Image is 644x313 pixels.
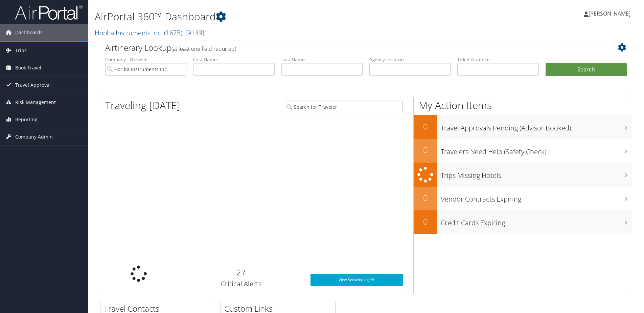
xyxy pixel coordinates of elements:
a: 0Credit Cards Expiring [414,210,632,234]
label: Company - Division: [105,56,186,63]
h1: Traveling [DATE] [105,98,180,112]
span: Company Admin [15,128,53,145]
h3: Credit Cards Expiring [441,215,632,228]
span: Risk Management [15,94,56,111]
a: 0Travelers Need Help (Safety Check) [414,139,632,163]
h2: 0 [414,216,437,227]
span: Book Travel [15,59,41,76]
h2: 0 [414,121,437,132]
h3: Vendor Contracts Expiring [441,191,632,204]
label: Ticket Number: [457,56,538,63]
label: First Name: [193,56,274,63]
a: 0Vendor Contracts Expiring [414,187,632,210]
span: Travel Approval [15,77,51,93]
span: (at least one field required) [171,45,236,53]
h2: 0 [414,144,437,156]
span: Reporting [15,111,38,128]
span: Trips [15,42,27,59]
label: Agency Locator: [369,56,451,63]
span: [PERSON_NAME] [589,10,630,17]
a: Trips Missing Hotels [414,163,632,187]
a: [PERSON_NAME] [584,3,637,24]
a: View SecurityLogic® [310,274,403,286]
span: Dashboards [15,24,43,41]
img: airportal-logo.png [15,4,83,20]
span: ( 1675 ) [164,28,182,37]
input: Search for Traveler [285,101,403,113]
span: , [ 9139 ] [182,28,204,37]
h3: Travelers Need Help (Safety Check) [441,144,632,156]
h1: My Action Items [414,98,632,112]
a: 0Travel Approvals Pending (Advisor Booked) [414,115,632,139]
h3: Critical Alerts [182,279,300,289]
h3: Travel Approvals Pending (Advisor Booked) [441,120,632,133]
label: Last Name: [281,56,363,63]
h2: Airtinerary Lookup [105,42,582,54]
button: Search [546,63,627,77]
h1: AirPortal 360™ Dashboard [95,9,456,24]
h3: Trips Missing Hotels [441,167,632,180]
h2: 0 [414,192,437,204]
a: Horiba Instruments Inc. [95,28,204,37]
h2: 27 [182,267,300,278]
